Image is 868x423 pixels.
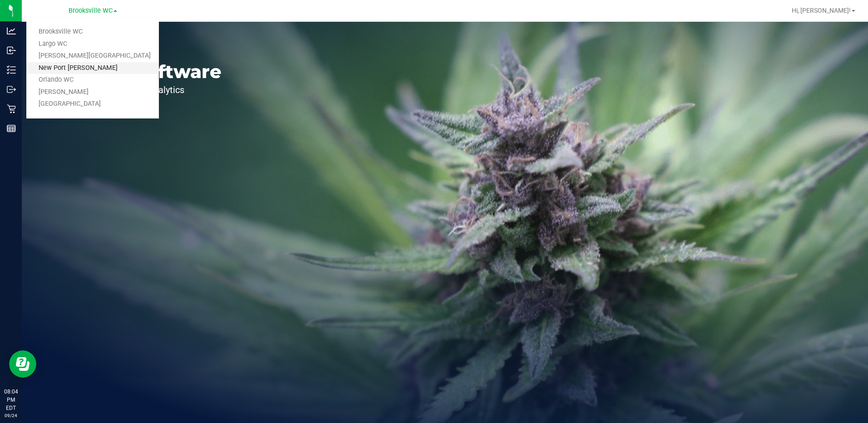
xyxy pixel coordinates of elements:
[7,124,16,133] inline-svg: Reports
[7,104,16,113] inline-svg: Retail
[26,98,159,110] a: [GEOGRAPHIC_DATA]
[7,26,16,35] inline-svg: Analytics
[26,74,159,86] a: Orlando WC
[7,46,16,55] inline-svg: Inbound
[26,50,159,62] a: [PERSON_NAME][GEOGRAPHIC_DATA]
[69,7,113,15] span: Brooksville WC
[7,65,16,74] inline-svg: Inventory
[4,388,18,412] p: 08:04 PM EDT
[4,412,18,419] p: 09/24
[26,62,159,74] a: New Port [PERSON_NAME]
[7,85,16,94] inline-svg: Outbound
[26,26,159,38] a: Brooksville WC
[26,86,159,98] a: [PERSON_NAME]
[9,350,36,378] iframe: Resource center
[26,38,159,50] a: Largo WC
[792,7,851,14] span: Hi, [PERSON_NAME]!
